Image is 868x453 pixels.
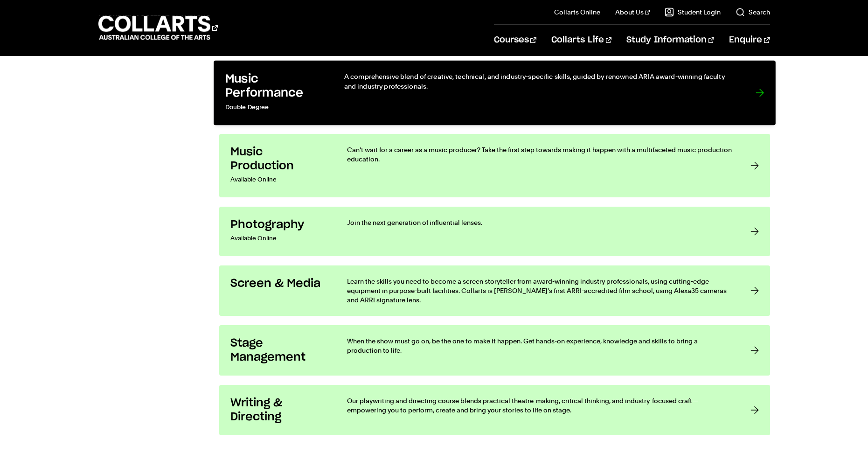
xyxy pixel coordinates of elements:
p: When the show must go on, be the one to make it happen. Get hands-on experience, knowledge and sk... [347,336,732,355]
a: Collarts Online [554,7,600,17]
a: Enquire [729,25,770,56]
a: Photography Available Online Join the next generation of influential lenses. [219,207,770,256]
a: Music Production Available Online Can’t wait for a career as a music producer? Take the first ste... [219,134,770,197]
h3: Stage Management [230,336,328,364]
p: Can’t wait for a career as a music producer? Take the first step towards making it happen with a ... [347,145,732,164]
a: Screen & Media Learn the skills you need to become a screen storyteller from award-winning indust... [219,265,770,316]
p: Join the next generation of influential lenses. [347,218,732,227]
a: Stage Management When the show must go on, be the one to make it happen. Get hands-on experience,... [219,325,770,376]
a: Student Login [665,7,721,17]
a: Collarts Life [551,25,611,56]
p: A comprehensive blend of creative, technical, and industry-specific skills, guided by renowned AR... [344,72,736,91]
a: Writing & Directing Our playwriting and directing course blends practical theatre-making, critica... [219,385,770,435]
p: Our playwriting and directing course blends practical theatre-making, critical thinking, and indu... [347,396,732,415]
p: Available Online [230,232,328,245]
a: Search [736,7,770,17]
h3: Screen & Media [230,277,328,291]
h3: Music Performance [225,72,325,100]
p: Double Degree [225,101,325,114]
a: About Us [615,7,650,17]
a: Study Information [626,25,714,56]
p: Available Online [230,173,328,186]
a: Music Performance Double Degree A comprehensive blend of creative, technical, and industry-specif... [214,61,776,125]
div: Go to homepage [98,14,218,41]
h3: Photography [230,218,328,232]
h3: Music Production [230,145,328,173]
h3: Writing & Directing [230,396,328,424]
a: Courses [494,25,536,56]
p: Learn the skills you need to become a screen storyteller from award-winning industry professional... [347,277,732,305]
